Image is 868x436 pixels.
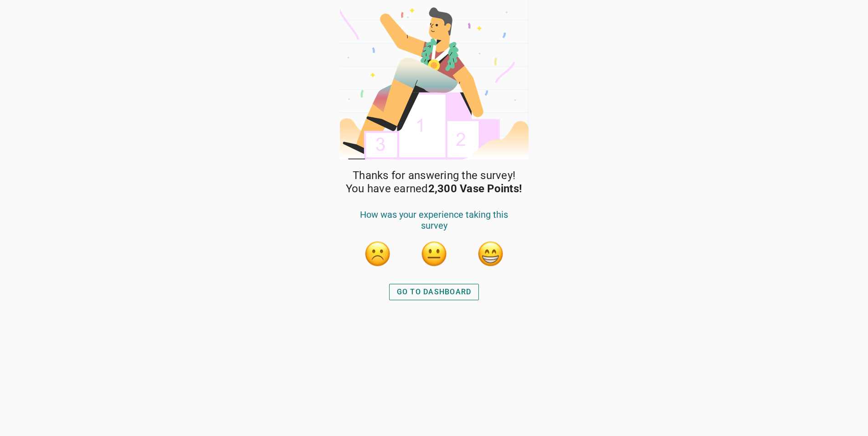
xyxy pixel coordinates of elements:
button: GO TO DASHBOARD [389,284,479,300]
div: GO TO DASHBOARD [397,287,472,298]
div: How was your experience taking this survey [349,209,519,240]
strong: 2,300 Vase Points! [428,182,523,195]
span: Thanks for answering the survey! [353,169,515,182]
span: You have earned [346,182,522,195]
